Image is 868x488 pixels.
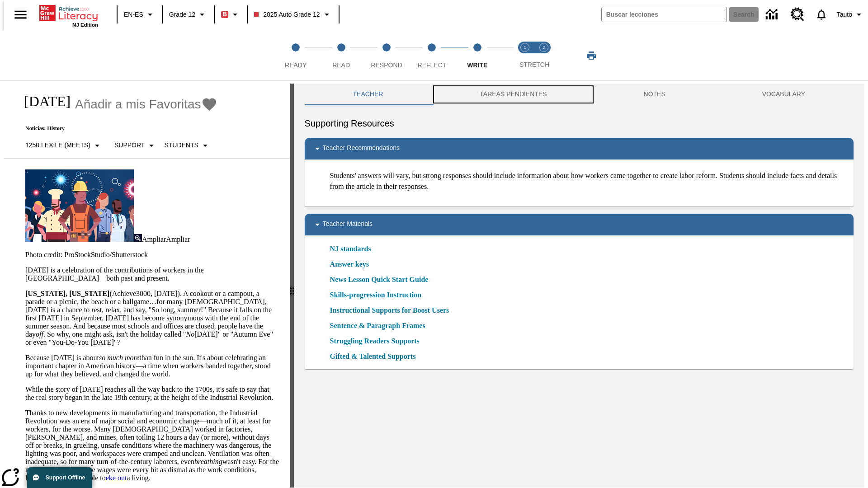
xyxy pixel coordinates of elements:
button: Stretch Respond step 2 of 2 [531,31,557,80]
span: Ready [285,61,307,69]
span: Añadir a mis Favoritas [75,97,201,112]
a: Skills-progression Instruction, Se abrirá en una nueva ventana o pestaña [330,290,422,300]
a: Gifted & Talented Supports [330,351,421,362]
p: (Achieve3000, [DATE]). A cookout or a campout, a parade or a picnic, the beach or a ballgame…for ... [25,290,279,347]
span: Write [467,61,487,69]
div: Portada [39,3,98,28]
span: Ampliar [166,235,190,243]
a: eke out [106,474,127,482]
span: Support Offline [46,474,85,481]
input: search field [602,7,726,22]
a: NJ standards [330,244,377,254]
p: Thanks to new developments in manufacturing and transportation, the Industrial Revolution was an ... [25,409,279,482]
div: reading [4,84,290,483]
span: Respond [371,61,402,69]
button: Perfil/Configuración [833,6,868,23]
button: Añadir a mis Favoritas - Día del Trabajo [75,96,217,112]
div: Teacher Materials [305,214,854,235]
em: breathing [194,458,222,465]
button: Stretch Read step 1 of 2 [512,31,538,80]
p: Students [164,141,198,150]
button: VOCABULARY [714,84,854,105]
text: 2 [542,45,545,50]
a: Notificaciones [810,3,833,26]
button: NOTES [595,84,714,105]
a: Struggling Readers Supports [330,336,425,347]
span: Reflect [418,61,447,69]
p: Noticias: History [14,125,217,132]
button: TAREAS PENDIENTES [431,84,595,105]
button: Language: EN-ES, Selecciona un idioma [120,6,159,23]
div: activity [294,84,864,488]
p: 1250 Lexile (Meets) [25,141,90,150]
p: [DATE] is a celebration of the contributions of workers in the [GEOGRAPHIC_DATA]—both past and pr... [25,266,279,282]
button: Boost El color de la clase es rojo. Cambiar el color de la clase. [217,6,244,23]
h1: [DATE] [14,93,71,110]
span: Tauto [837,10,852,19]
img: A banner with a blue background shows an illustrated row of diverse men and women dressed in clot... [25,169,134,242]
em: so much more [99,354,139,361]
button: Abrir el menú lateral [7,1,34,28]
button: Ready step 1 of 5 [269,31,322,80]
button: Seleccionar estudiante [160,137,214,154]
a: Sentence & Paragraph Frames, Se abrirá en una nueva ventana o pestaña [330,320,425,331]
a: News Lesson Quick Start Guide, Se abrirá en una nueva ventana o pestaña [330,274,429,285]
text: 1 [524,45,526,50]
button: Imprimir [577,47,606,64]
p: Support [114,141,145,150]
a: Centro de información [760,2,785,27]
span: Grade 12 [169,10,195,19]
p: Photo credit: ProStockStudio/Shutterstock [25,251,279,259]
a: Answer keys, Se abrirá en una nueva ventana o pestaña [330,259,369,270]
span: B [222,9,227,20]
a: Instructional Supports for Boost Users, Se abrirá en una nueva ventana o pestaña [330,305,449,316]
div: Teacher Recommendations [305,138,854,160]
h6: Supporting Resources [305,116,854,131]
button: Read step 2 of 5 [315,31,367,80]
button: Tipo de apoyo, Support [111,137,160,154]
span: Read [332,61,350,69]
button: Write step 5 of 5 [451,31,504,80]
p: Students' answers will vary, but strong responses should include information about how workers ca... [330,170,846,192]
p: While the story of [DATE] reaches all the way back to the 1700s, it's safe to say that the real s... [25,385,279,402]
button: Support Offline [27,467,92,488]
p: Teacher Materials [323,219,373,230]
em: No [186,330,194,338]
div: Instructional Panel Tabs [305,84,854,105]
em: off [36,330,43,338]
p: Teacher Recommendations [323,143,400,154]
div: Pulsa la tecla de intro o la barra espaciadora y luego presiona las flechas de derecha e izquierd... [290,84,294,488]
button: Seleccione Lexile, 1250 Lexile (Meets) [22,137,106,154]
span: Ampliar [142,235,166,243]
a: Centro de recursos, Se abrirá en una pestaña nueva. [785,2,810,27]
button: Teacher [305,84,432,105]
img: Ampliar [134,234,142,242]
span: STRETCH [519,61,549,68]
span: 2025 Auto Grade 12 [254,10,320,19]
button: Class: 2025 Auto Grade 12, Selecciona una clase [250,6,335,23]
strong: [US_STATE], [US_STATE] [25,290,109,297]
span: NJ Edition [72,22,98,28]
span: EN-ES [124,10,143,19]
p: Because [DATE] is about than fun in the sun. It's about celebrating an important chapter in Ameri... [25,354,279,378]
button: Respond step 3 of 5 [360,31,413,80]
button: Grado: Grade 12, Elige un grado [165,6,211,23]
button: Reflect step 4 of 5 [406,31,458,80]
